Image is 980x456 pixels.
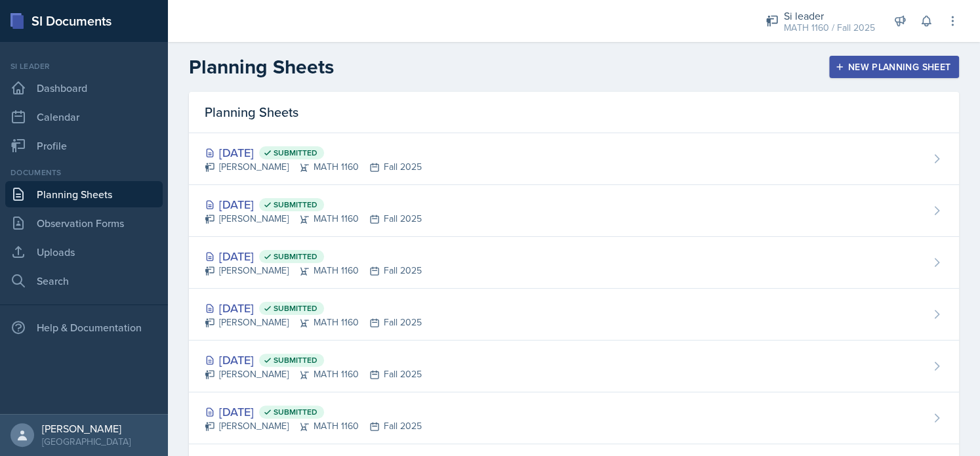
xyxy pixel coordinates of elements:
[189,92,959,133] div: Planning Sheets
[5,181,163,207] a: Planning Sheets
[205,299,422,317] div: [DATE]
[189,392,959,444] a: [DATE] Submitted [PERSON_NAME]MATH 1160Fall 2025
[205,247,422,265] div: [DATE]
[189,341,959,392] a: [DATE] Submitted [PERSON_NAME]MATH 1160Fall 2025
[5,239,163,265] a: Uploads
[829,56,959,78] button: New Planning Sheet
[5,314,163,341] div: Help & Documentation
[42,435,131,448] div: [GEOGRAPHIC_DATA]
[205,160,422,174] div: [PERSON_NAME] MATH 1160 Fall 2025
[189,237,959,289] a: [DATE] Submitted [PERSON_NAME]MATH 1160Fall 2025
[189,55,334,79] h2: Planning Sheets
[205,212,422,226] div: [PERSON_NAME] MATH 1160 Fall 2025
[784,8,875,24] div: Si leader
[274,407,317,417] span: Submitted
[205,264,422,278] div: [PERSON_NAME] MATH 1160 Fall 2025
[5,104,163,130] a: Calendar
[5,167,163,178] div: Documents
[274,355,317,365] span: Submitted
[784,21,875,35] div: MATH 1160 / Fall 2025
[5,75,163,101] a: Dashboard
[205,403,422,421] div: [DATE]
[205,196,422,213] div: [DATE]
[189,289,959,341] a: [DATE] Submitted [PERSON_NAME]MATH 1160Fall 2025
[189,133,959,185] a: [DATE] Submitted [PERSON_NAME]MATH 1160Fall 2025
[189,185,959,237] a: [DATE] Submitted [PERSON_NAME]MATH 1160Fall 2025
[42,422,131,435] div: [PERSON_NAME]
[5,60,163,72] div: Si leader
[5,210,163,236] a: Observation Forms
[205,351,422,369] div: [DATE]
[205,316,422,329] div: [PERSON_NAME] MATH 1160 Fall 2025
[5,133,163,159] a: Profile
[274,303,317,314] span: Submitted
[205,419,422,433] div: [PERSON_NAME] MATH 1160 Fall 2025
[5,268,163,294] a: Search
[274,251,317,262] span: Submitted
[838,62,950,72] div: New Planning Sheet
[274,148,317,158] span: Submitted
[205,144,422,161] div: [DATE]
[205,367,422,381] div: [PERSON_NAME] MATH 1160 Fall 2025
[274,199,317,210] span: Submitted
